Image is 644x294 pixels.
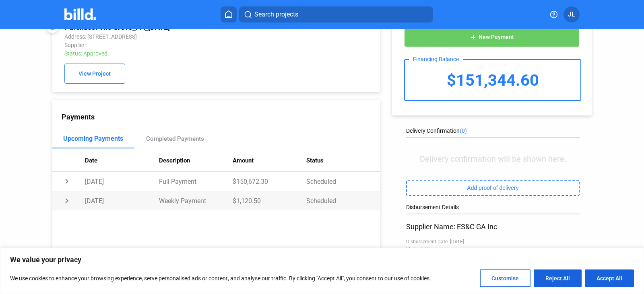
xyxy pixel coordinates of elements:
[64,8,96,20] img: Billd Company Logo
[63,135,123,142] div: Upcoming Payments
[233,149,306,172] th: Amount
[85,149,159,172] th: Date
[406,180,580,196] button: Add proof of delivery
[239,6,433,23] button: Search projects
[563,6,580,23] button: JL
[64,64,125,84] button: View Project
[233,191,306,210] td: $1,120.50
[404,27,580,47] button: New Payment
[233,172,306,191] td: $150,672.30
[159,172,233,191] td: Full Payment
[146,135,204,142] div: Completed Payments
[254,10,298,19] span: Search projects
[10,255,634,265] p: We value your privacy
[306,149,380,172] th: Status
[62,113,380,121] div: Payments
[306,191,380,210] td: Scheduled
[568,10,575,19] span: JL
[85,172,159,191] td: [DATE]
[78,71,111,77] span: View Project
[406,154,580,164] div: Delivery confirmation will be shown here.
[585,269,634,287] button: Accept All
[64,50,307,57] div: Status: Approved
[406,127,580,134] div: Delivery Confirmation
[406,222,580,231] div: Supplier Name: ES&C GA Inc
[406,247,580,252] div: Method: Wire
[64,33,307,40] div: Address: [STREET_ADDRESS]
[479,34,514,41] span: New Payment
[406,239,580,245] div: Disbursement Date: [DATE]
[409,56,463,62] div: Financing Balance
[405,60,580,100] div: $151,344.60
[306,172,380,191] td: Scheduled
[159,191,233,210] td: Weekly Payment
[10,273,431,283] p: We use cookies to enhance your browsing experience, serve personalised ads or content, and analys...
[406,204,580,210] div: Disbursement Details
[64,42,307,48] div: Supplier:
[480,269,530,287] button: Customise
[467,185,518,191] span: Add proof of delivery
[534,269,582,287] button: Reject All
[85,191,159,210] td: [DATE]
[470,34,477,41] mat-icon: add
[460,127,467,134] span: (0)
[159,149,233,172] th: Description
